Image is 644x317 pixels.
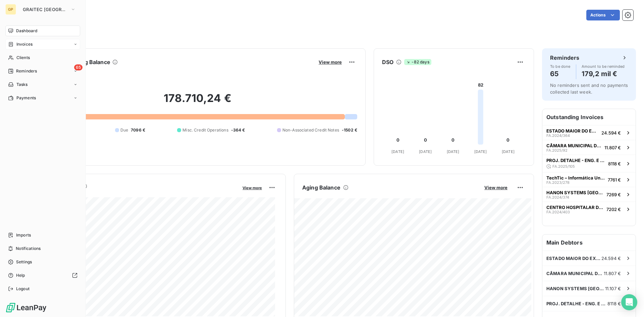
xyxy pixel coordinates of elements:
[604,145,621,150] span: 11.807 €
[38,92,357,112] h2: 178.710,24 €
[342,127,357,133] span: -1502 €
[542,187,636,202] button: HANON SYSTEMS [GEOGRAPHIC_DATA], [GEOGRAPHIC_DATA].FA.2024/3747269 €
[5,270,80,281] a: Help
[23,7,68,12] span: GRAITEC [GEOGRAPHIC_DATA]
[302,183,340,192] h6: Aging Balance
[16,232,31,238] span: Imports
[5,52,80,63] a: Clients
[604,271,621,276] span: 11.807 €
[182,127,228,133] span: Misc. Credit Operations
[16,28,37,34] span: Dashboard
[546,175,605,180] span: TechTic – Informática Unipessoal, Lda
[550,54,579,62] h6: Reminders
[586,10,620,20] button: Actions
[5,79,80,90] a: Tasks
[546,190,604,195] span: HANON SYSTEMS [GEOGRAPHIC_DATA], [GEOGRAPHIC_DATA].
[243,186,262,190] span: View more
[542,172,636,187] button: TechTic – Informática Unipessoal, LdaFA.2023/2787761 €
[608,161,621,166] span: 8118 €
[502,149,515,154] tspan: [DATE]
[5,25,80,36] a: Dashboard
[605,286,621,291] span: 11.107 €
[120,127,128,133] span: Due
[546,271,604,276] span: CÂMARA MUNICIPAL DE [GEOGRAPHIC_DATA]
[16,68,37,74] span: Reminders
[542,155,636,172] button: PROJ. DETALHE - ENG. E GESTÃO DE PROJ.FA.2025/1058118 €
[16,246,41,252] span: Notifications
[542,109,636,125] h6: Outstanding Invoices
[16,286,30,292] span: Logout
[542,140,636,155] button: CÂMARA MUNICIPAL DE [GEOGRAPHIC_DATA]FA.2025/9211.807 €
[546,286,605,291] span: HANON SYSTEMS [GEOGRAPHIC_DATA], [GEOGRAPHIC_DATA].
[546,128,599,134] span: ESTADO MAIOR DO EXÉRCITO
[582,64,625,68] span: Amount to be reminded
[606,207,621,212] span: 7202 €
[16,82,28,88] span: Tasks
[16,55,30,61] span: Clients
[546,148,568,152] span: FA.2025/92
[550,83,628,95] span: No reminders sent and no payments collected last week.
[317,59,344,65] button: View more
[282,127,339,133] span: Non-Associated Credit Notes
[601,130,621,136] span: 24.594 €
[16,272,25,278] span: Help
[16,41,33,47] span: Invoices
[546,158,605,163] span: PROJ. DETALHE - ENG. E GESTÃO DE PROJ.
[601,256,621,261] span: 24.594 €
[447,149,460,154] tspan: [DATE]
[542,234,636,251] h6: Main Debtors
[606,192,621,197] span: 7269 €
[240,184,264,191] button: View more
[419,149,432,154] tspan: [DATE]
[546,134,570,138] span: FA.2024/364
[546,195,569,199] span: FA.2024/374
[74,64,83,70] span: 65
[546,205,604,210] span: CENTRO HOSPITALAR DE [GEOGRAPHIC_DATA]/E
[608,177,621,182] span: 7761 €
[552,164,575,168] span: FA.2025/105
[542,202,636,216] button: CENTRO HOSPITALAR DE [GEOGRAPHIC_DATA]/EFA.2024/4037202 €
[582,68,625,79] h4: 179,2 mil €
[38,190,238,197] span: Monthly Revenue
[546,143,602,148] span: CÂMARA MUNICIPAL DE [GEOGRAPHIC_DATA]
[5,39,80,50] a: Invoices
[391,149,404,154] tspan: [DATE]
[16,95,36,101] span: Payments
[546,180,570,184] span: FA.2023/278
[5,66,80,76] a: 65Reminders
[5,93,80,103] a: Payments
[474,149,487,154] tspan: [DATE]
[5,4,16,15] div: GP
[5,257,80,267] a: Settings
[621,294,637,310] div: Open Intercom Messenger
[484,185,507,190] span: View more
[404,59,431,65] span: -82 days
[16,259,32,265] span: Settings
[546,301,607,306] span: PROJ. DETALHE - ENG. E GESTÃO DE PROJ.
[5,302,47,313] img: Logo LeanPay
[607,301,621,306] span: 8118 €
[546,256,601,261] span: ESTADO MAIOR DO EXÉRCITO
[550,64,571,68] span: To be done
[5,230,80,241] a: Imports
[550,68,571,79] h4: 65
[482,184,509,191] button: View more
[131,127,145,133] span: 7096 €
[382,58,393,66] h6: DSO
[542,125,636,140] button: ESTADO MAIOR DO EXÉRCITOFA.2024/36424.594 €
[319,59,342,65] span: View more
[231,127,245,133] span: -364 €
[546,210,570,214] span: FA.2024/403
